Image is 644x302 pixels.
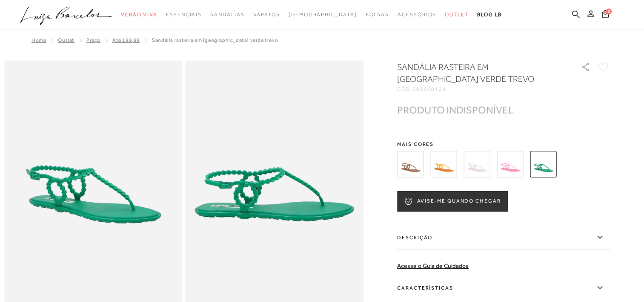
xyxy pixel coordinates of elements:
div: PRODUTO INDISPONÍVEL [397,105,514,114]
a: Home [31,37,46,43]
span: Outlet [445,12,469,17]
span: [DEMOGRAPHIC_DATA] [289,12,357,17]
a: BLOG LB [477,7,502,23]
span: Sandálias [210,12,244,17]
a: categoryNavScreenReaderText [166,7,202,23]
a: Até 199,99 [112,37,140,43]
img: SANDÁLIA RASTEIRA EM BORRACHA VERDE TREVO [530,151,556,177]
button: AVISE-ME QUANDO CHEGAR [397,191,508,212]
a: Acesse o Guia de Cuidados [397,262,469,269]
div: CÓD: [397,87,567,92]
span: Mais cores [397,142,610,147]
img: SANDÁLIA RASTEIRA EM BORRACHA ROSA PINK [497,151,523,177]
span: Bolsas [365,12,389,17]
span: SANDÁLIA RASTEIRA EM [GEOGRAPHIC_DATA] VERDE TREVO [152,37,278,43]
a: categoryNavScreenReaderText [445,7,469,23]
a: categoryNavScreenReaderText [210,7,244,23]
label: Características [397,276,610,300]
a: categoryNavScreenReaderText [398,7,436,23]
img: SANDÁLIA RASTEIRA EM BORRACHA OFF WHITE [464,151,490,177]
h1: SANDÁLIA RASTEIRA EM [GEOGRAPHIC_DATA] VERDE TREVO [397,61,557,85]
a: Preço [86,37,100,43]
a: Outlet [58,37,74,43]
a: categoryNavScreenReaderText [253,7,280,23]
a: categoryNavScreenReaderText [365,7,389,23]
img: SANDÁLIA RASTEIRA EM BORRACHA LARANJA [430,151,457,177]
span: 503000124 [412,86,447,92]
a: noSubCategoriesText [289,7,357,23]
span: Verão Viva [121,12,157,17]
label: Descrição [397,225,610,250]
span: Acessórios [398,12,436,17]
span: 0 [606,9,612,15]
button: 0 [599,9,611,21]
img: SANDÁLIA RASTEIRA EM BORRACHA CARAMELO [397,151,424,177]
a: categoryNavScreenReaderText [121,7,157,23]
span: Sapatos [253,12,280,17]
span: Essenciais [166,12,202,17]
span: BLOG LB [477,12,502,17]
